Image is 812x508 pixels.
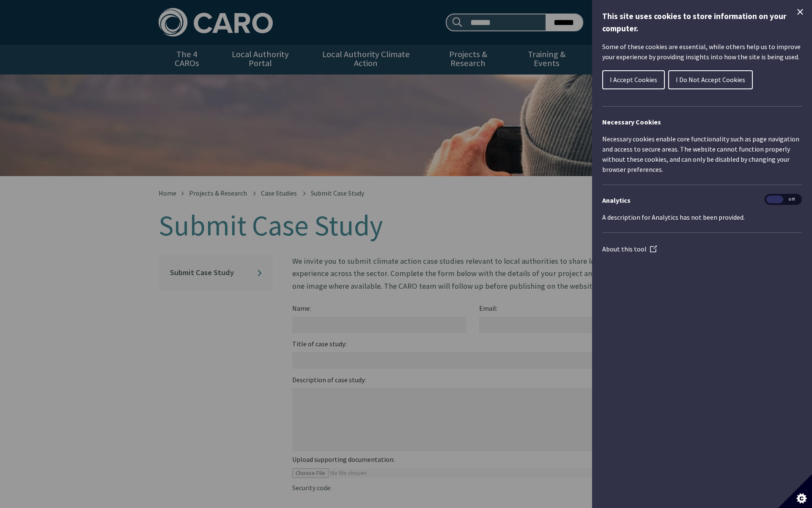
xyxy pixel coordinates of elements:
[783,196,800,204] span: Off
[795,7,805,17] button: Close Cookie Control
[602,70,665,89] button: I Accept Cookies
[766,196,783,204] span: On
[602,10,802,35] h1: This site uses cookies to store information on your computer.
[602,245,657,253] a: About this tool
[602,212,802,222] p: A description for Analytics has not been provided.
[676,75,745,84] span: I Do Not Accept Cookies
[610,75,657,84] span: I Accept Cookies
[602,195,802,205] h3: Analytics
[602,117,802,127] h2: Necessary Cookies
[602,134,802,174] p: Necessary cookies enable core functionality such as page navigation and access to secure areas. T...
[778,474,812,508] button: Set cookie preferences
[668,70,753,89] button: I Do Not Accept Cookies
[602,41,802,62] p: Some of these cookies are essential, while others help us to improve your experience by providing...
